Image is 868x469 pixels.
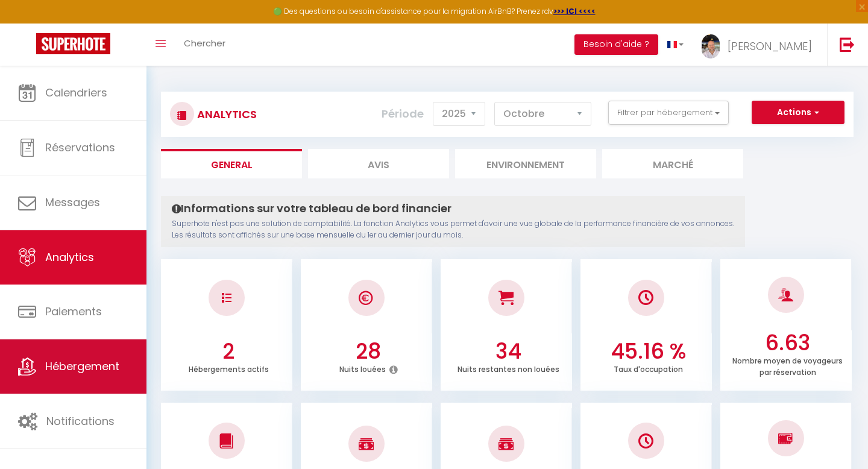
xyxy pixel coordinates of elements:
[638,433,653,449] img: NO IMAGE
[778,431,793,445] img: NO IMAGE
[382,101,424,127] label: Période
[45,304,102,319] span: Paiements
[45,195,100,210] span: Messages
[752,101,844,125] button: Actions
[308,149,449,178] li: Avis
[45,359,119,374] span: Hébergement
[447,339,569,364] h3: 34
[587,339,709,364] h3: 45.16 %
[732,353,843,377] p: Nombre moyen de voyageurs par réservation
[339,362,386,374] p: Nuits louées
[194,101,257,128] h3: Analytics
[175,24,234,66] a: Chercher
[727,330,849,356] h3: 6.63
[172,218,734,241] p: Superhote n'est pas une solution de comptabilité. La fonction Analytics vous permet d'avoir une v...
[36,33,110,54] img: Super Booking
[574,34,658,55] button: Besoin d'aide ?
[458,362,559,374] p: Nuits restantes non louées
[307,339,429,364] h3: 28
[184,37,225,49] span: Chercher
[222,293,231,303] img: NO IMAGE
[455,149,596,178] li: Environnement
[161,149,302,178] li: General
[693,24,827,66] a: ... [PERSON_NAME]
[702,34,720,58] img: ...
[45,85,107,100] span: Calendriers
[728,39,812,54] span: [PERSON_NAME]
[45,250,94,265] span: Analytics
[189,362,269,374] p: Hébergements actifs
[168,339,289,364] h3: 2
[602,149,743,178] li: Marché
[46,414,115,429] span: Notifications
[608,101,729,125] button: Filtrer par hébergement
[553,6,596,16] a: >>> ICI <<<<
[45,140,115,155] span: Réservations
[614,362,683,374] p: Taux d'occupation
[172,202,734,215] h4: Informations sur votre tableau de bord financier
[840,37,855,52] img: logout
